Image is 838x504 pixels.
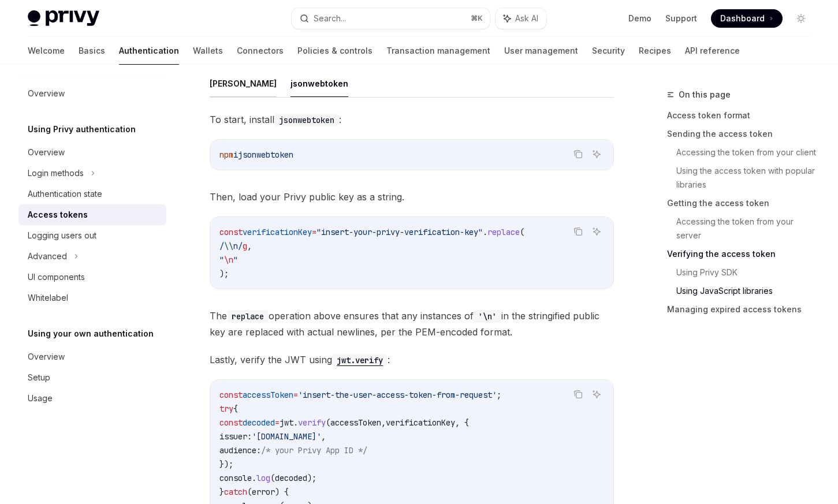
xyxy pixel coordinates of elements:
[28,166,84,180] div: Login methods
[18,225,166,246] a: Logging users out
[386,417,455,428] span: verificationKey
[589,147,604,162] button: Ask AI
[210,308,614,340] span: The operation above ensures that any instances of in the stringified public key are replaced with...
[219,417,243,428] span: const
[297,37,373,65] a: Policies & controls
[219,459,233,469] span: });
[28,37,65,65] a: Welcome
[18,288,166,308] a: Whitelabel
[193,37,223,65] a: Wallets
[792,9,810,28] button: Toggle dark mode
[711,9,783,28] a: Dashboard
[237,37,284,65] a: Connectors
[18,388,166,409] a: Usage
[474,310,501,323] code: '\n'
[210,111,614,128] span: To start, install :
[504,37,578,65] a: User management
[243,417,275,428] span: decoded
[321,431,326,442] span: ,
[293,390,298,400] span: =
[316,227,483,237] span: "insert-your-privy-verification-key"
[307,473,316,483] span: );
[667,300,820,319] a: Managing expired access tokens
[314,12,346,25] div: Search...
[332,354,388,365] a: jwt.verify
[676,282,820,300] a: Using JavaScript libraries
[28,187,102,201] div: Authentication state
[520,227,524,237] span: (
[210,189,614,205] span: Then, load your Privy public key as a string.
[515,13,538,24] span: Ask AI
[497,390,501,400] span: ;
[667,245,820,263] a: Verifying the access token
[275,487,289,497] span: ) {
[219,150,233,160] span: npm
[330,417,381,428] span: accessToken
[233,150,238,160] span: i
[471,14,483,23] span: ⌘ K
[219,404,233,414] span: try
[665,13,697,24] a: Support
[28,350,65,364] div: Overview
[589,387,604,402] button: Ask AI
[298,390,497,400] span: 'insert-the-user-access-token-from-request'
[252,473,256,483] span: .
[28,10,99,27] img: light logo
[18,204,166,225] a: Access tokens
[386,37,490,65] a: Transaction management
[219,473,252,483] span: console
[676,143,820,162] a: Accessing the token from your client
[589,224,604,239] button: Ask AI
[256,473,270,483] span: log
[28,270,85,284] div: UI components
[667,125,820,143] a: Sending the access token
[18,267,166,288] a: UI components
[18,184,166,204] a: Authentication state
[455,417,469,428] span: , {
[639,37,671,65] a: Recipes
[667,106,820,125] a: Access token format
[252,487,275,497] span: error
[219,431,252,442] span: issuer:
[685,37,740,65] a: API reference
[275,417,280,428] span: =
[667,194,820,212] a: Getting the access token
[676,212,820,245] a: Accessing the token from your server
[28,371,50,384] div: Setup
[219,227,243,237] span: const
[487,227,520,237] span: replace
[219,241,224,251] span: /
[280,417,293,428] span: jwt
[292,8,490,29] button: Search...⌘K
[28,249,67,263] div: Advanced
[233,404,238,414] span: {
[18,83,166,104] a: Overview
[224,255,233,265] span: \n
[571,387,586,402] button: Copy the contents from the code block
[227,310,269,323] code: replace
[274,114,339,126] code: jsonwebtoken
[18,346,166,367] a: Overview
[381,417,386,428] span: ,
[210,70,277,97] button: [PERSON_NAME]
[676,162,820,194] a: Using the access token with popular libraries
[224,241,233,251] span: \\
[238,150,293,160] span: jsonwebtoken
[219,390,243,400] span: const
[28,327,154,341] h5: Using your own authentication
[252,431,321,442] span: '[DOMAIN_NAME]'
[219,487,224,497] span: }
[28,391,53,405] div: Usage
[28,208,88,222] div: Access tokens
[79,37,105,65] a: Basics
[247,487,252,497] span: (
[219,445,261,456] span: audience:
[298,417,326,428] span: verify
[676,263,820,282] a: Using Privy SDK
[28,145,65,159] div: Overview
[243,241,247,251] span: g
[290,70,348,97] button: jsonwebtoken
[224,487,247,497] span: catch
[243,227,312,237] span: verificationKey
[592,37,625,65] a: Security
